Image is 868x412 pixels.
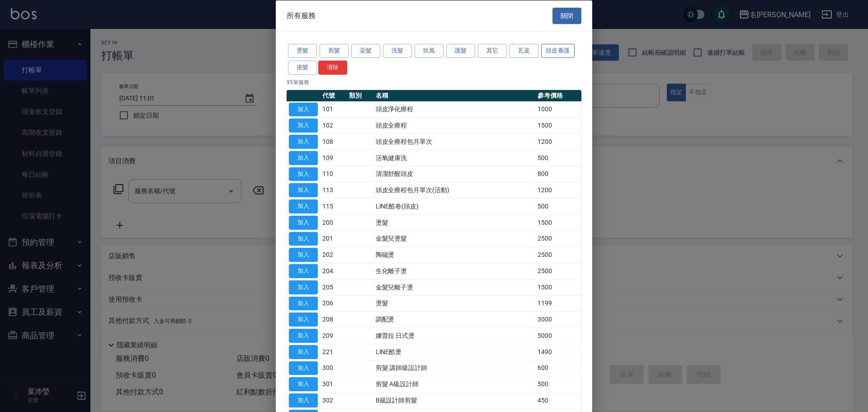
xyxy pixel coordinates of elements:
button: 加入 [289,329,318,343]
td: 221 [320,344,347,360]
td: 燙髮 [373,214,535,231]
td: 1000 [535,101,581,118]
button: 清除 [318,60,347,74]
td: LINE酷燙 [373,344,535,360]
td: 3000 [535,311,581,327]
button: 加入 [289,232,318,246]
button: 加入 [289,313,318,327]
button: 加入 [289,151,318,165]
td: 201 [320,231,347,247]
button: 加入 [289,393,318,407]
td: 209 [320,327,347,344]
td: 金髮兒燙髮 [373,231,535,247]
td: 1490 [535,344,581,360]
td: 活氧健康洗 [373,150,535,166]
td: 500 [535,150,581,166]
td: 生化離子燙 [373,263,535,279]
td: 娜普拉 日式燙 [373,327,535,344]
td: 302 [320,392,347,408]
button: 加入 [289,135,318,149]
th: 代號 [320,90,347,101]
button: 加入 [289,183,318,197]
td: 燙髮 [373,295,535,312]
td: 102 [320,117,347,133]
td: 115 [320,198,347,214]
td: 1200 [535,133,581,150]
td: 301 [320,376,347,392]
th: 類別 [347,90,373,101]
td: 金髮兒離子燙 [373,279,535,295]
button: 加入 [289,102,318,116]
th: 參考價格 [535,90,581,101]
td: 450 [535,392,581,408]
td: 1500 [535,279,581,295]
td: 剪髮 講師級設計師 [373,360,535,376]
button: 燙髮 [288,44,317,58]
button: 染髮 [351,44,380,58]
button: 加入 [289,264,318,278]
button: 接髮 [288,60,317,74]
button: 護髮 [446,44,475,58]
td: 205 [320,279,347,295]
p: 95 筆服務 [287,78,581,86]
td: 200 [320,214,347,231]
td: 206 [320,295,347,312]
td: LINE酷卷(頭皮) [373,198,535,214]
td: 2500 [535,231,581,247]
td: 1500 [535,214,581,231]
td: 清潔舒醒頭皮 [373,166,535,182]
td: 300 [320,360,347,376]
button: 加入 [289,248,318,262]
button: 剪髮 [320,44,349,58]
td: 109 [320,150,347,166]
button: 瓦皮 [509,44,538,58]
td: 101 [320,101,347,118]
button: 加入 [289,167,318,181]
td: 頭皮淨化療程 [373,101,535,118]
td: 2500 [535,263,581,279]
td: 1500 [535,117,581,133]
td: 頭皮全療程 [373,117,535,133]
button: 關閉 [552,7,581,24]
td: 2500 [535,246,581,263]
button: 加入 [289,377,318,391]
button: 頭皮養護 [541,44,575,58]
button: 加入 [289,199,318,213]
td: 202 [320,246,347,263]
td: 208 [320,311,347,327]
td: 108 [320,133,347,150]
td: 110 [320,166,347,182]
button: 加入 [289,215,318,229]
td: 113 [320,182,347,198]
button: 加入 [289,280,318,294]
td: 600 [535,360,581,376]
td: B級設計師剪髮 [373,392,535,408]
button: 洗髮 [383,44,412,58]
td: 剪髮 A級設計師 [373,376,535,392]
td: 500 [535,198,581,214]
button: 加入 [289,296,318,310]
td: 調配燙 [373,311,535,327]
td: 頭皮全療程包月單次(活動) [373,182,535,198]
td: 800 [535,166,581,182]
button: 加入 [289,118,318,133]
th: 名稱 [373,90,535,101]
td: 1200 [535,182,581,198]
td: 5000 [535,327,581,344]
button: 加入 [289,361,318,375]
td: 500 [535,376,581,392]
button: 加入 [289,345,318,359]
span: 所有服務 [287,11,316,20]
button: 其它 [478,44,507,58]
td: 204 [320,263,347,279]
td: 1199 [535,295,581,312]
button: 吹風 [415,44,443,58]
td: 頭皮全療程包月單次 [373,133,535,150]
td: 陶磁燙 [373,246,535,263]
